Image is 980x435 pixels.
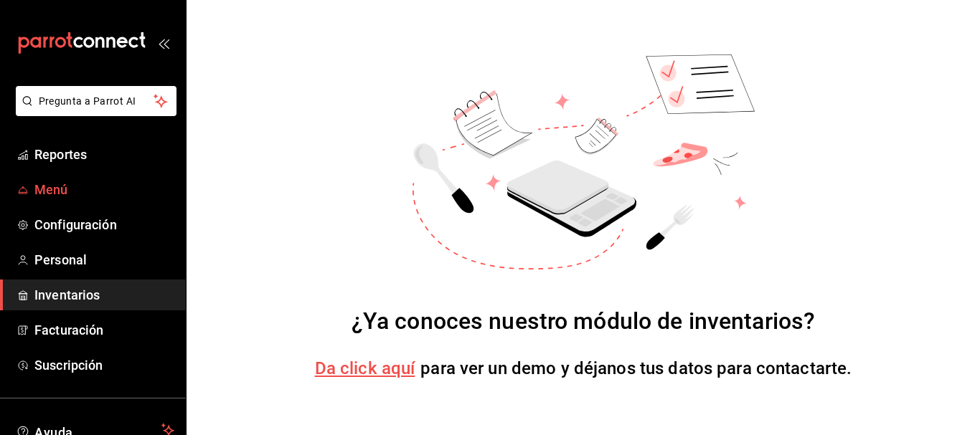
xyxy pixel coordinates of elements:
[158,37,169,49] button: open_drawer_menu
[34,355,174,375] span: Suscripción
[34,320,174,340] span: Facturación
[34,285,174,305] span: Inventarios
[39,94,154,109] span: Pregunta a Parrot AI
[315,358,415,378] a: Da click aquí
[10,104,176,119] a: Pregunta a Parrot AI
[34,145,174,164] span: Reportes
[16,86,176,116] button: Pregunta a Parrot AI
[352,304,816,338] div: ¿Ya conoces nuestro módulo de inventarios?
[420,358,852,378] span: para ver un demo y déjanos tus datos para contactarte.
[34,180,174,199] span: Menú
[34,215,174,234] span: Configuración
[34,250,174,269] span: Personal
